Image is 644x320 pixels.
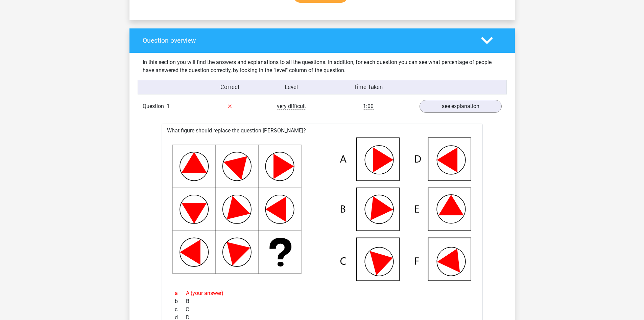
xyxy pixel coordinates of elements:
[138,58,507,74] div: In this section you will find the answers and explanations to all the questions. In addition, for...
[363,103,374,110] span: 1:00
[261,83,322,91] div: Level
[199,83,261,91] div: Correct
[143,102,167,110] span: Question
[277,103,306,110] span: very difficult
[322,83,414,91] div: Time Taken
[420,100,502,113] a: see explanation
[170,305,475,314] div: C
[170,289,475,297] div: A (your answer)
[143,37,471,44] h4: Question overview
[170,297,475,305] div: B
[175,305,186,314] span: c
[167,103,170,109] span: 1
[175,297,186,305] span: b
[175,289,186,297] span: a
